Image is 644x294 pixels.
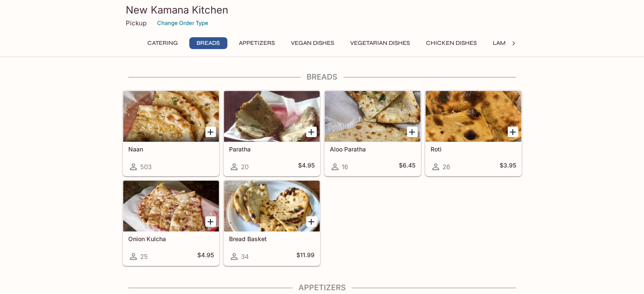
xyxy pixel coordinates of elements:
button: Catering [143,37,182,49]
h5: Roti [431,146,516,153]
a: Aloo Paratha16$6.45 [324,91,421,176]
button: Add Roti [508,126,518,137]
a: Paratha20$4.95 [224,91,320,176]
h4: Appetizers [122,283,522,292]
span: 16 [342,163,348,171]
button: Add Aloo Paratha [407,126,417,137]
h3: New Kamana Kitchen [126,3,519,16]
h5: Aloo Paratha [330,146,415,153]
div: Roti [426,91,521,142]
h4: Breads [122,72,522,82]
h5: Bread Basket [229,235,315,242]
div: Onion Kulcha [123,181,219,231]
button: Vegan Dishes [286,37,339,49]
button: Add Onion Kulcha [205,216,216,227]
h5: $4.95 [197,251,214,261]
div: Aloo Paratha [325,91,420,142]
div: Naan [123,91,219,142]
h5: $6.45 [399,162,415,172]
button: Add Bread Basket [306,216,317,227]
span: 34 [241,253,249,261]
button: Appetizers [234,37,279,49]
span: 503 [140,163,152,171]
button: Add Paratha [306,126,317,137]
span: 20 [241,163,249,171]
a: Onion Kulcha25$4.95 [123,180,219,266]
a: Roti26$3.95 [425,91,522,176]
button: Lamb Dishes [488,37,536,49]
h5: $4.95 [298,162,315,172]
div: Paratha [224,91,320,142]
p: Pickup [126,19,146,27]
button: Breads [189,37,227,49]
button: Vegetarian Dishes [345,37,415,49]
h5: Paratha [229,146,315,153]
button: Change Order Type [153,16,212,30]
span: 25 [140,253,148,261]
a: Bread Basket34$11.99 [224,180,320,266]
a: Naan503 [123,91,219,176]
button: Chicken Dishes [421,37,481,49]
h5: $11.99 [296,251,315,261]
h5: Naan [128,146,214,153]
h5: $3.95 [500,162,516,172]
h5: Onion Kulcha [128,235,214,242]
div: Bread Basket [224,181,320,231]
span: 26 [442,163,450,171]
button: Add Naan [205,126,216,137]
